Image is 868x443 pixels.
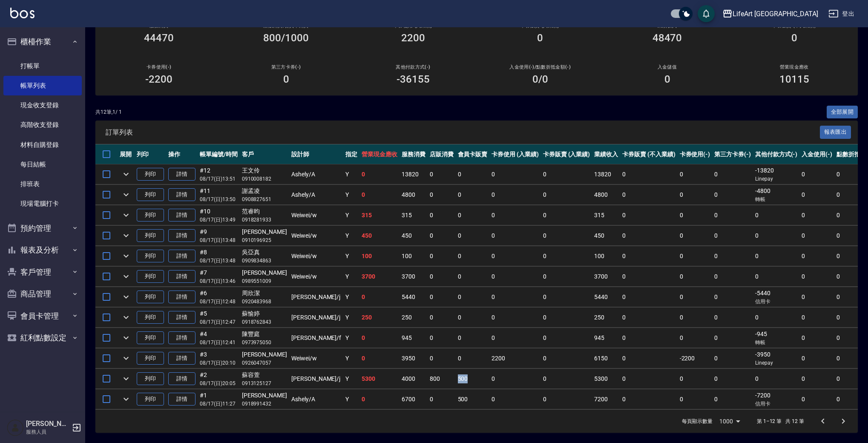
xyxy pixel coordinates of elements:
td: 0 [753,226,800,246]
td: -4800 [753,185,800,205]
td: Y [343,308,359,328]
a: 詳情 [168,168,195,181]
td: 0 [489,328,541,348]
td: 0 [799,328,834,348]
td: -5440 [753,287,800,307]
td: 0 [359,348,400,368]
button: expand row [120,352,132,365]
th: 店販消費 [428,144,456,164]
p: 0910008182 [242,175,287,183]
td: 0 [428,185,456,205]
button: expand row [120,311,132,324]
td: 0 [428,226,456,246]
td: 0 [799,226,834,246]
td: 0 [799,287,834,307]
td: 0 [489,287,541,307]
td: -3950 [753,348,800,368]
td: [PERSON_NAME] /j [289,369,343,389]
td: 0 [620,348,677,368]
td: 0 [712,205,753,225]
td: 0 [541,267,592,287]
td: 0 [753,246,800,266]
td: 2200 [489,348,541,368]
td: 0 [428,287,456,307]
td: 0 [456,348,490,368]
td: 0 [678,287,713,307]
td: 13820 [400,164,428,184]
td: 0 [620,205,677,225]
a: 詳情 [168,250,195,263]
td: 0 [359,287,400,307]
th: 卡券使用(-) [678,144,713,164]
a: 詳情 [168,393,195,406]
button: expand row [120,331,132,344]
td: 0 [541,287,592,307]
td: Ashely /A [289,185,343,205]
td: 0 [489,246,541,266]
td: Weiwei /w [289,246,343,266]
td: 0 [456,308,490,328]
td: Y [343,164,359,184]
td: 315 [592,205,620,225]
td: 315 [400,205,428,225]
td: 0 [678,164,713,184]
td: [PERSON_NAME] /j [289,308,343,328]
button: 列印 [137,250,164,263]
th: 業績收入 [592,144,620,164]
th: 營業現金應收 [359,144,400,164]
td: 0 [541,205,592,225]
td: 0 [541,185,592,205]
img: Logo [10,8,34,18]
button: 報表匯出 [820,126,851,139]
a: 詳情 [168,311,195,324]
td: 0 [428,164,456,184]
button: 列印 [137,352,164,365]
h3: 48470 [652,32,682,44]
td: #11 [198,185,240,205]
p: 08/17 (日) 12:41 [200,339,238,346]
td: 0 [620,308,677,328]
button: expand row [120,291,132,303]
td: 0 [359,164,400,184]
td: #7 [198,267,240,287]
td: #12 [198,164,240,184]
p: 0910196925 [242,236,287,244]
td: 0 [799,205,834,225]
td: 450 [400,226,428,246]
td: 250 [400,308,428,328]
td: 0 [799,348,834,368]
button: 櫃檯作業 [3,31,82,53]
td: 0 [753,308,800,328]
p: 信用卡 [755,298,798,305]
td: 5440 [400,287,428,307]
p: 0909834863 [242,257,287,265]
h3: 44470 [144,32,174,44]
th: 卡券販賣 (不入業績) [620,144,677,164]
th: 服務消費 [400,144,428,164]
p: 0908827651 [242,196,287,203]
td: 0 [712,287,753,307]
a: 高階收支登錄 [3,115,82,135]
p: 08/17 (日) 13:48 [200,257,238,265]
td: [PERSON_NAME] /j [289,287,343,307]
td: 3700 [359,267,400,287]
td: 0 [620,267,677,287]
button: expand row [120,168,132,181]
td: Y [343,348,359,368]
td: Y [343,246,359,266]
button: 列印 [137,188,164,201]
td: 3700 [400,267,428,287]
p: 08/17 (日) 12:47 [200,318,238,326]
td: 0 [541,164,592,184]
td: #8 [198,246,240,266]
a: 排班表 [3,174,82,194]
button: 列印 [137,270,164,283]
td: 0 [712,267,753,287]
th: 入金使用(-) [799,144,834,164]
th: 設計師 [289,144,343,164]
td: 0 [678,308,713,328]
td: Weiwei /w [289,348,343,368]
button: 列印 [137,311,164,324]
a: 詳情 [168,291,195,304]
td: 0 [799,246,834,266]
